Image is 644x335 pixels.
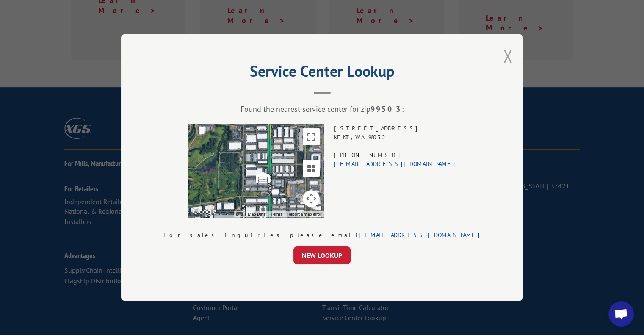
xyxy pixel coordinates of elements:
div: [STREET_ADDRESS] KENT , WA , 98032 [PHONE_NUMBER] [334,124,456,217]
button: Tilt map [303,160,320,177]
button: Map camera controls [303,190,320,207]
a: Open chat [608,301,634,327]
h2: Service Center Lookup [163,65,481,81]
a: Report a map error [287,212,321,216]
a: [EMAIL_ADDRESS][DOMAIN_NAME] [334,160,456,168]
div: For sales inquiries please email [163,231,481,240]
a: Open this area in Google Maps (opens a new window) [191,206,218,217]
button: Toggle fullscreen view [303,128,320,145]
button: Keyboard shortcuts [236,211,242,217]
button: NEW LOOKUP [293,246,351,264]
strong: 99503 [370,104,402,114]
div: Found the nearest service center for zip : [163,104,481,114]
img: svg%3E [256,171,270,184]
a: [EMAIL_ADDRESS][DOMAIN_NAME] [359,231,481,239]
img: Google [191,206,218,217]
button: Close modal [503,45,512,67]
button: Map Data [248,211,265,217]
a: Terms (opens in new tab) [271,212,282,216]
